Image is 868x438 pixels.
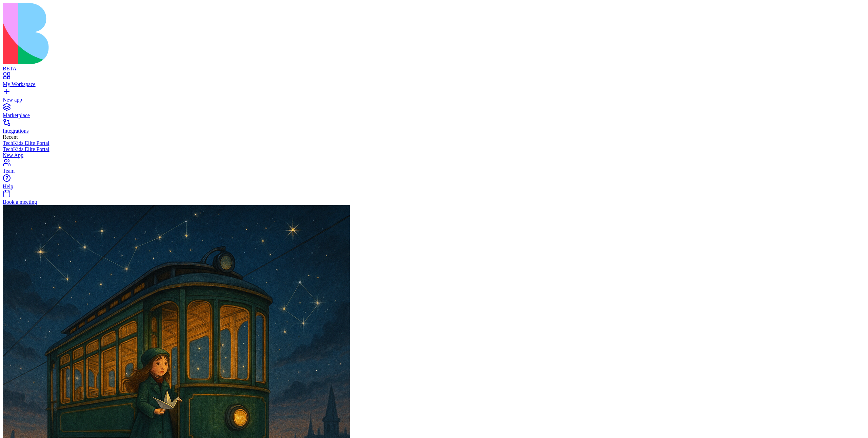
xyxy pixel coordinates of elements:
[3,97,865,103] div: New app
[3,75,865,87] a: My Workspace
[3,162,865,174] a: Team
[3,177,865,190] a: Help
[3,81,865,87] div: My Workspace
[3,134,18,140] span: Recent
[3,168,865,174] div: Team
[3,152,865,158] a: New App
[3,146,865,152] a: TechKids Elite Portal
[3,193,865,205] a: Book a meeting
[3,3,275,64] img: logo
[3,122,865,134] a: Integrations
[3,91,865,103] a: New app
[3,183,865,190] div: Help
[3,128,865,134] div: Integrations
[3,199,865,205] div: Book a meeting
[3,66,865,72] div: BETA
[3,60,865,72] a: BETA
[3,106,865,118] a: Marketplace
[3,112,865,118] div: Marketplace
[3,140,865,146] a: TechKids Elite Portal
